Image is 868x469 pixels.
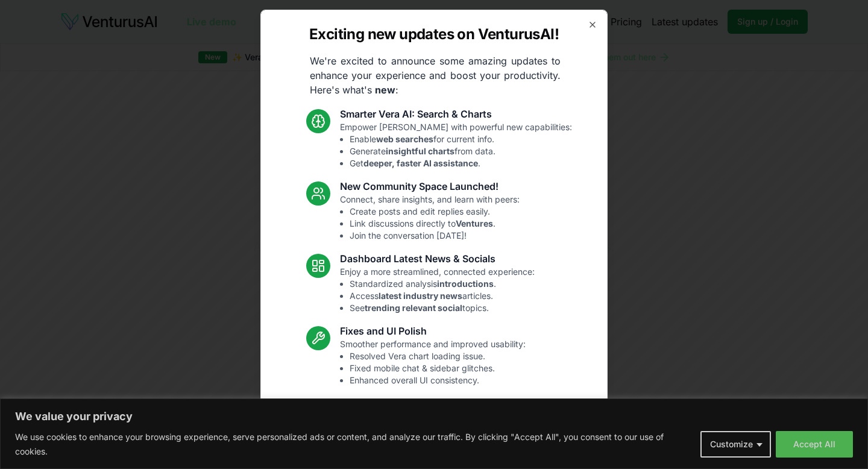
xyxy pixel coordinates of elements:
strong: latest industry news [379,291,462,301]
h3: Smarter Vera AI: Search & Charts [340,107,572,121]
h3: New Community Space Launched! [340,179,520,194]
strong: new [375,84,395,96]
li: Access articles. [350,290,535,302]
li: Standardized analysis . [350,278,535,290]
li: Resolved Vera chart loading issue. [350,350,526,362]
strong: web searches [376,134,433,144]
strong: Ventures [456,218,493,228]
p: Enjoy a more streamlined, connected experience: [340,266,535,314]
li: Enhanced overall UI consistency. [350,374,526,386]
strong: insightful charts [386,146,454,156]
p: Connect, share insights, and learn with peers: [340,194,520,242]
p: These updates are designed to make VenturusAI more powerful, intuitive, and user-friendly. Let us... [299,396,569,439]
strong: trending relevant social [365,303,462,313]
li: Enable for current info. [350,133,572,145]
li: Get . [350,157,572,169]
li: Generate from data. [350,145,572,157]
h2: Exciting new updates on VenturusAI! [309,25,559,44]
li: Fixed mobile chat & sidebar glitches. [350,362,526,374]
strong: deeper, faster AI assistance [363,158,478,168]
li: Join the conversation [DATE]! [350,230,520,242]
p: Smoother performance and improved usability: [340,338,526,386]
li: Create posts and edit replies easily. [350,206,520,218]
h3: Dashboard Latest News & Socials [340,251,535,266]
strong: introductions [437,279,494,289]
p: Empower [PERSON_NAME] with powerful new capabilities: [340,121,572,169]
p: We're excited to announce some amazing updates to enhance your experience and boost your producti... [300,54,570,97]
li: Link discussions directly to . [350,218,520,230]
li: See topics. [350,302,535,314]
h3: Fixes and UI Polish [340,324,526,338]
